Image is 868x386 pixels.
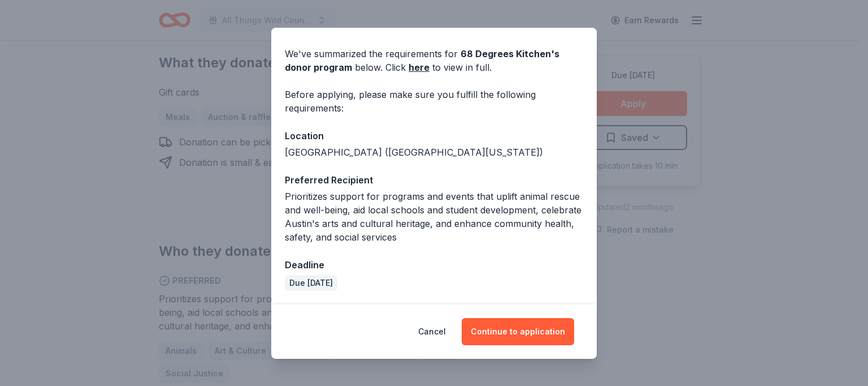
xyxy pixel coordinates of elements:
div: Prioritizes support for programs and events that uplift animal rescue and well-being, aid local s... [285,190,583,244]
div: Location [285,128,583,143]
div: [GEOGRAPHIC_DATA] ([GEOGRAPHIC_DATA][US_STATE]) [285,145,583,159]
div: Deadline [285,258,583,272]
button: Cancel [418,318,446,345]
div: Preferred Recipient [285,173,583,187]
div: Before applying, please make sure you fulfill the following requirements: [285,88,583,115]
a: here [409,61,429,74]
button: Continue to application [462,318,574,345]
div: Due [DATE] [285,275,337,291]
div: We've summarized the requirements for below. Click to view in full. [285,47,583,74]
